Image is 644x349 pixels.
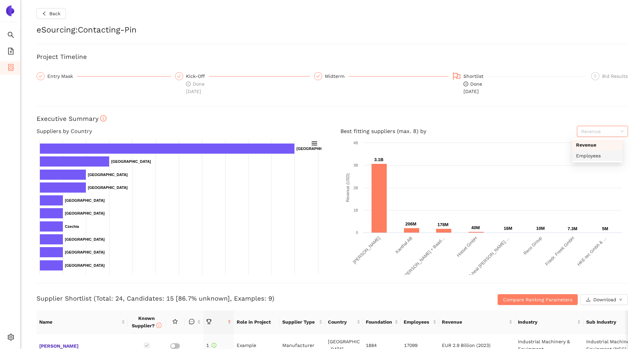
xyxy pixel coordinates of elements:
[37,126,324,137] h4: Suppliers by Country
[37,114,628,123] h3: Executive Summary
[581,126,624,136] span: Revenue
[39,74,43,78] span: check
[345,173,350,202] text: Revenue (USD)
[518,318,576,326] span: Industry
[212,343,216,348] span: info-circle
[65,263,105,267] text: [GEOGRAPHIC_DATA]
[568,226,577,231] text: 7.3M
[442,318,507,326] span: Revenue
[352,236,381,265] text: [PERSON_NAME]
[498,294,578,305] button: Compare Ranking Parameters
[65,237,105,241] text: [GEOGRAPHIC_DATA]
[353,186,358,190] text: 2B
[503,296,572,303] span: Compare Ranking Parameters
[37,310,128,334] th: this column's title is Name,this column is sortable
[37,8,66,19] button: leftBack
[5,5,16,16] img: Logo
[576,236,607,267] text: HKE-tec Gmbh & …
[580,294,628,305] button: downloadDownloaddown
[353,163,358,167] text: 3B
[234,310,280,334] th: Role in Project
[186,82,191,86] span: check-circle
[522,236,543,256] text: Reco Group
[65,224,79,228] text: Czechia
[172,319,178,324] span: star
[463,81,482,94] span: Done [DATE]
[536,226,545,231] text: 10M
[356,231,358,235] text: 0
[374,157,383,162] text: 3.1B
[404,318,431,326] span: Employees
[576,152,619,159] div: Employees
[453,72,587,95] div: Shortlistcheck-circleDone[DATE]
[456,236,478,258] text: Hotset GmbH
[39,318,120,326] span: Name
[65,198,105,202] text: [GEOGRAPHIC_DATA]
[401,310,439,334] th: this column's title is Employees,this column is sortable
[544,236,575,267] text: Friedr. Freek GmbH
[442,343,491,348] span: EUR 2.9 Billion (2023)
[111,159,151,163] text: [GEOGRAPHIC_DATA]
[572,150,623,161] div: Employees
[47,72,77,80] div: Entry Mask
[405,221,416,226] text: 206M
[186,81,205,94] span: Done [DATE]
[132,315,162,328] span: Known Supplier?
[394,236,413,255] text: Kanthal AB
[576,141,619,149] div: Revenue
[185,310,204,334] th: this column is sortable
[593,296,616,303] span: Download
[156,323,162,328] span: info-circle
[395,236,446,286] text: DBK [PERSON_NAME] + Baad…
[42,11,47,17] span: left
[602,73,628,79] span: Bid Results
[189,319,194,324] span: message
[7,45,14,59] span: file-add
[463,72,487,80] div: Shortlist
[602,226,608,231] text: 5M
[65,250,105,254] text: [GEOGRAPHIC_DATA]
[316,74,320,78] span: check
[186,72,209,80] div: Kick-Off
[471,225,480,230] text: 40M
[594,74,597,79] span: 5
[619,298,622,302] span: down
[439,310,515,334] th: this column's title is Revenue,this column is sortable
[366,318,393,326] span: Foundation
[437,222,449,227] text: 178M
[37,52,628,61] h3: Project Timeline
[88,186,128,190] text: [GEOGRAPHIC_DATA]
[37,294,431,303] h3: Supplier Shortlist (Total: 24, Candidates: 15 [86.7% unknown], Examples: 9)
[325,72,349,80] div: Midterm
[296,147,336,151] text: [GEOGRAPHIC_DATA]
[586,318,644,326] span: Sub Industry
[177,74,181,78] span: check
[463,82,468,86] span: check-circle
[464,236,510,281] text: GC-heat [PERSON_NAME] …
[206,319,212,324] span: trophy
[49,10,61,17] span: Back
[328,318,355,326] span: Country
[100,115,106,122] span: info-circle
[340,126,628,137] h4: Best fitting suppliers (max. 8) by
[353,208,358,212] text: 1B
[572,139,623,150] div: Revenue
[353,141,358,145] text: 4B
[7,62,14,75] span: container
[363,310,401,334] th: this column's title is Foundation,this column is sortable
[37,24,628,36] h2: eSourcing : Contacting-Pin
[280,310,325,334] th: this column's title is Supplier Type,this column is sortable
[453,72,461,80] span: flag
[88,173,128,177] text: [GEOGRAPHIC_DATA]
[7,331,14,345] span: setting
[325,310,363,334] th: this column's title is Country,this column is sortable
[586,297,591,303] span: download
[7,29,14,43] span: search
[515,310,583,334] th: this column's title is Industry,this column is sortable
[206,343,216,348] span: 1
[282,318,317,326] span: Supplier Type
[65,211,105,215] text: [GEOGRAPHIC_DATA]
[504,226,512,231] text: 16M
[37,72,171,80] div: Entry Mask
